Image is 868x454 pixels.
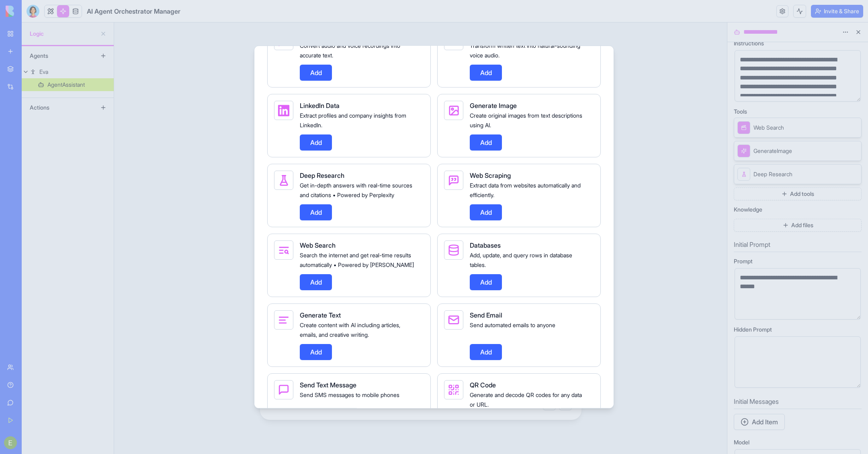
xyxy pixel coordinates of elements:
span: Generate Image [470,101,517,109]
span: Send Text Message [300,381,356,389]
span: Create original images from text descriptions using AI. [470,112,582,128]
span: QR Code [470,381,496,389]
span: Web Search [300,241,336,249]
span: LinkedIn Data [300,101,340,109]
button: Add [470,274,502,290]
span: Deep Research [300,171,344,179]
button: Add [470,64,502,80]
span: Databases [470,241,501,249]
button: Add [470,344,502,360]
span: Web Scraping [470,171,511,179]
button: Add [300,274,332,290]
span: Convert audio and voice recordings into accurate text. [300,42,400,58]
button: Add [470,134,502,150]
button: Add [300,64,332,80]
button: Add [470,204,502,220]
button: Add [300,134,332,150]
span: Extract profiles and company insights from LinkedIn. [300,112,406,128]
span: Create content with AI including articles, emails, and creative writing. [300,321,400,338]
span: Extract data from websites automatically and efficiently. [470,181,581,198]
span: Generate and decode QR codes for any data or URL. [470,391,582,407]
span: Send SMS messages to mobile phones [300,391,399,398]
button: Add [300,344,332,360]
span: Add, update, and query rows in database tables. [470,251,572,268]
span: Search the internet and get real-time results automatically • Powered by [PERSON_NAME] [300,251,414,268]
span: Transform written text into natural-sounding voice audio. [470,42,580,58]
span: Send Email [470,311,502,319]
span: Generate Text [300,311,341,319]
button: Add [300,204,332,220]
span: Send automated emails to anyone [470,321,555,328]
span: Get in-depth answers with real-time sources and citations • Powered by Perplexity [300,181,412,198]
